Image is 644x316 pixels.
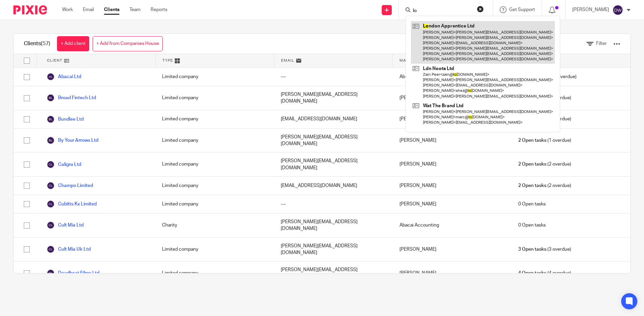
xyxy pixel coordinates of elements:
div: [EMAIL_ADDRESS][DOMAIN_NAME] [274,110,393,128]
div: [PERSON_NAME][EMAIL_ADDRESS][DOMAIN_NAME] [274,129,393,152]
a: Cult Mia Uk Ltd [47,245,91,253]
span: 0 Open tasks [518,201,546,207]
img: svg%3E [47,115,55,123]
a: Bundlee Ltd [47,115,84,123]
a: Email [83,6,94,13]
div: Limited company [155,177,274,195]
a: Clients [104,6,119,13]
img: svg%3E [47,221,55,229]
img: svg%3E [47,161,55,169]
h1: Clients [24,40,50,47]
a: Team [129,6,141,13]
a: Caligra Ltd [47,161,81,169]
a: Broad Fintech Ltd [47,94,96,102]
img: svg%3E [47,182,55,190]
span: (2 overdue) [518,182,571,189]
span: Type [162,58,173,63]
img: svg%3E [47,136,55,144]
a: Work [62,6,73,13]
a: + Add client [57,36,89,51]
span: Client [47,58,62,63]
div: [PERSON_NAME] [393,195,512,213]
a: + Add from Companies House [93,36,163,51]
span: Manager [399,58,421,63]
a: Champo Limited [47,182,93,190]
span: 0 Open tasks [518,222,546,229]
img: svg%3E [47,73,55,81]
span: (3 overdue) [518,246,571,253]
span: 2 Open tasks [518,137,546,144]
img: svg%3E [47,245,55,253]
a: Reports [151,6,167,13]
div: [PERSON_NAME][EMAIL_ADDRESS][DOMAIN_NAME] [274,213,393,237]
span: Email [281,58,294,63]
span: 2 Open tasks [518,161,546,168]
a: Abacai Ltd [47,73,81,81]
div: Abacai Accounting [393,68,512,86]
div: Limited company [155,195,274,213]
div: [PERSON_NAME][EMAIL_ADDRESS][DOMAIN_NAME] [274,238,393,261]
div: Abacai Accounting [393,213,512,237]
button: Clear [477,6,484,12]
div: Limited company [155,261,274,285]
div: Limited company [155,68,274,86]
div: [PERSON_NAME] [393,152,512,176]
img: svg%3E [47,269,55,277]
span: (1 overdue) [518,137,571,144]
div: [PERSON_NAME] [393,238,512,261]
div: [EMAIL_ADDRESS][DOMAIN_NAME] [274,177,393,195]
div: --- [274,68,393,86]
img: svg%3E [47,94,55,102]
span: (4 overdue) [518,270,571,276]
input: Search [412,8,473,14]
span: (2 overdue) [518,161,571,168]
a: Deadbeat Films Ltd. [47,269,100,277]
div: [PERSON_NAME][EMAIL_ADDRESS][DOMAIN_NAME] [274,86,393,110]
span: Get Support [509,7,535,12]
div: [PERSON_NAME][EMAIL_ADDRESS][DOMAIN_NAME] [274,261,393,285]
img: svg%3E [47,200,55,208]
div: [PERSON_NAME] [393,177,512,195]
div: [PERSON_NAME] [393,86,512,110]
a: By Your Arrows Ltd [47,136,98,144]
div: Limited company [155,152,274,176]
span: 3 Open tasks [518,246,546,253]
div: [PERSON_NAME][EMAIL_ADDRESS][DOMAIN_NAME] [274,152,393,176]
p: [PERSON_NAME] [572,6,609,13]
img: svg%3E [612,5,623,15]
div: --- [274,195,393,213]
div: Limited company [155,238,274,261]
a: Cubitts Kx Limited [47,200,97,208]
div: [PERSON_NAME] [393,110,512,128]
input: Select all [20,54,33,67]
span: (57) [41,41,50,46]
img: Pixie [13,5,47,14]
span: 4 Open tasks [518,270,546,276]
span: Filter [596,41,607,46]
span: 2 Open tasks [518,182,546,189]
a: Cult Mia Ltd [47,221,84,229]
div: Limited company [155,129,274,152]
div: Limited company [155,86,274,110]
div: [PERSON_NAME] [393,129,512,152]
div: Charity [155,213,274,237]
div: Limited company [155,110,274,128]
div: [PERSON_NAME] [393,261,512,285]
